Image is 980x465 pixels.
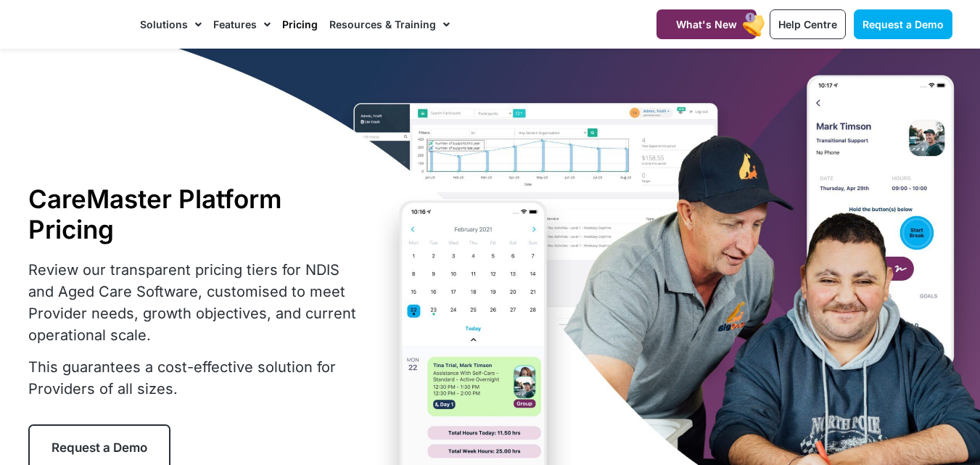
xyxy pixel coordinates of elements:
[676,18,737,30] span: What's New
[854,9,952,39] a: Request a Demo
[862,18,944,30] span: Request a Demo
[656,9,757,39] a: What's New
[778,18,837,30] span: Help Centre
[52,440,147,455] span: Request a Demo
[28,184,358,244] h1: CareMaster Platform Pricing
[770,9,846,39] a: Help Centre
[28,356,358,400] p: This guarantees a cost-effective solution for Providers of all sizes.
[28,259,358,346] p: Review our transparent pricing tiers for NDIS and Aged Care Software, customised to meet Provider...
[28,14,126,36] img: CareMaster Logo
